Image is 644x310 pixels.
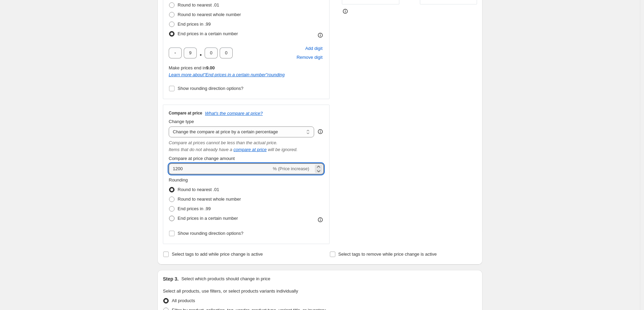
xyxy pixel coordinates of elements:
[205,111,263,116] button: What's the compare at price?
[178,231,243,236] span: Show rounding direction options?
[169,110,202,116] h3: Compare at price
[206,65,215,70] b: 9.00
[178,187,219,192] span: Round to nearest .01
[178,31,238,36] span: End prices in a certain number
[178,216,238,221] span: End prices in a certain number
[181,275,270,282] p: Select which products should change in price
[178,206,211,211] span: End prices in .99
[338,252,437,257] span: Select tags to remove while price change is active
[205,48,218,58] input: ﹡
[178,2,219,8] span: Round to nearest .01
[169,156,235,161] span: Compare at price change amount
[304,44,324,53] button: Add placeholder
[273,166,309,171] span: % (Price increase)
[178,22,211,27] span: End prices in .99
[199,48,203,58] span: .
[169,147,232,152] i: Items that do not already have a
[169,140,278,145] i: Compare at prices cannot be less than the actual price.
[178,12,241,17] span: Round to nearest whole number
[163,288,298,294] span: Select all products, use filters, or select products variants individually
[169,65,215,70] span: Make prices end in
[297,54,323,61] span: Remove digit
[233,147,267,152] button: compare at price
[169,72,285,77] a: Learn more about"End prices in a certain number"rounding
[169,177,188,183] span: Rounding
[169,119,194,124] span: Change type
[172,252,263,257] span: Select tags to add while price change is active
[317,128,324,135] div: help
[220,48,233,58] input: ﹡
[305,45,323,52] span: Add digit
[268,147,298,152] i: will be ignored.
[184,48,197,58] input: ﹡
[172,298,195,303] span: All products
[169,163,271,174] input: -15
[178,86,243,91] span: Show rounding direction options?
[169,48,182,58] input: ﹡
[178,197,241,202] span: Round to nearest whole number
[169,72,285,77] i: Learn more about " End prices in a certain number " rounding
[296,53,324,62] button: Remove placeholder
[163,275,179,282] h2: Step 3.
